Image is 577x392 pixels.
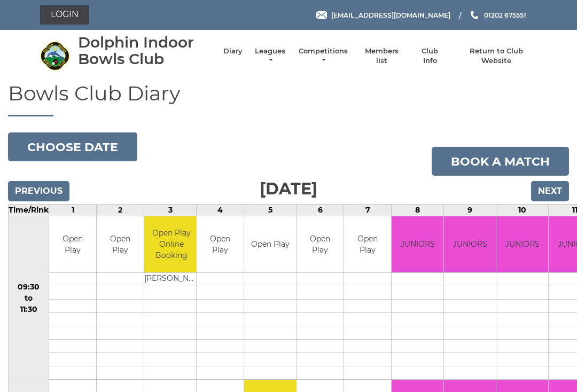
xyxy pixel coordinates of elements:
[197,205,244,216] td: 4
[244,216,296,272] td: Open Play
[469,10,526,20] a: Phone us 01202 675551
[484,11,526,19] span: 01202 675551
[432,147,569,176] a: Book a match
[40,5,89,25] a: Login
[253,46,287,66] a: Leagues
[223,46,243,56] a: Diary
[144,216,198,272] td: Open Play Online Booking
[297,216,344,272] td: Open Play
[531,181,569,201] input: Next
[197,216,244,272] td: Open Play
[9,216,49,380] td: 09:30 to 11:30
[496,216,548,272] td: JUNIORS
[359,46,403,66] a: Members list
[297,205,344,216] td: 6
[344,205,392,216] td: 7
[244,205,297,216] td: 5
[40,41,69,70] img: Dolphin Indoor Bowls Club
[97,205,144,216] td: 2
[49,205,97,216] td: 1
[331,11,450,19] span: [EMAIL_ADDRESS][DOMAIN_NAME]
[344,216,391,272] td: Open Play
[78,34,213,67] div: Dolphin Indoor Bowls Club
[316,10,450,20] a: Email [EMAIL_ADDRESS][DOMAIN_NAME]
[298,46,349,66] a: Competitions
[97,216,144,272] td: Open Play
[456,46,537,66] a: Return to Club Website
[49,216,96,272] td: Open Play
[144,272,198,286] td: [PERSON_NAME]
[392,216,443,272] td: JUNIORS
[471,11,478,19] img: Phone us
[8,82,569,117] h1: Bowls Club Diary
[9,205,49,216] td: Time/Rink
[444,205,496,216] td: 9
[444,216,496,272] td: JUNIORS
[8,132,137,161] button: Choose date
[496,205,549,216] td: 10
[392,205,444,216] td: 8
[144,205,197,216] td: 3
[316,11,327,19] img: Email
[8,181,69,201] input: Previous
[415,46,446,66] a: Club Info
